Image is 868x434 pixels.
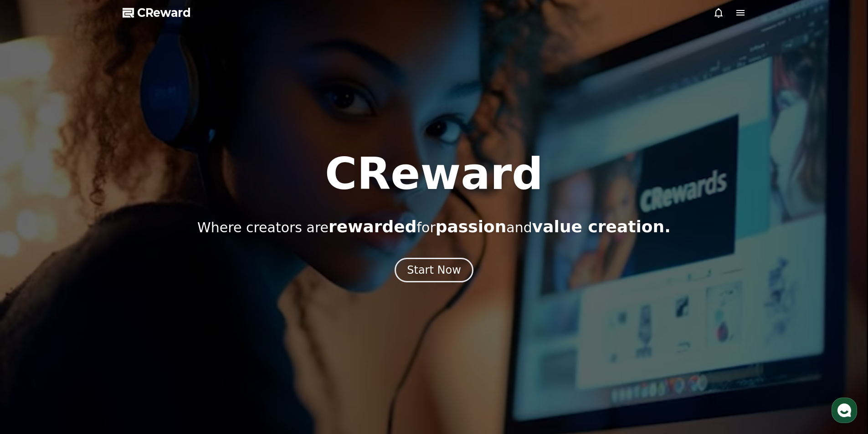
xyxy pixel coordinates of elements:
a: CReward [123,5,191,20]
span: Messages [76,303,103,310]
h1: CReward [325,152,543,196]
span: Home [23,302,39,310]
a: Home [3,289,60,311]
span: passion [436,217,507,236]
p: Where creators are for and [197,218,671,236]
a: Settings [118,289,175,311]
a: Start Now [395,267,473,276]
a: Messages [60,289,118,311]
button: Start Now [395,258,473,282]
span: CReward [137,5,191,20]
span: Settings [135,302,157,310]
div: Start Now [407,263,461,277]
span: value creation. [532,217,671,236]
span: rewarded [329,217,416,236]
